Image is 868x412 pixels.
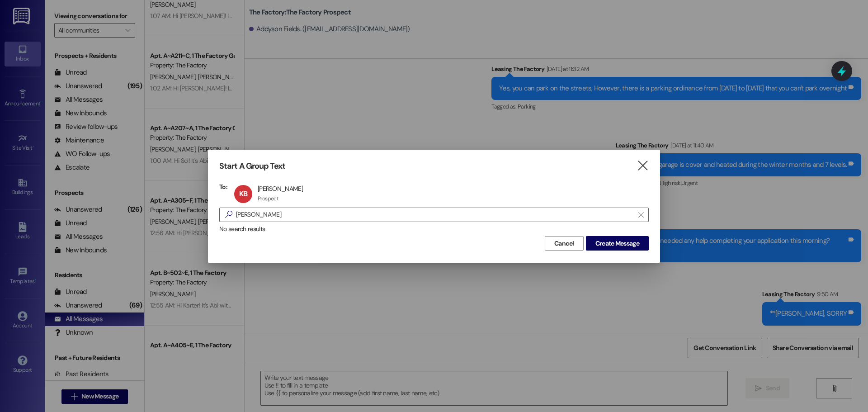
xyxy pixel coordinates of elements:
[219,224,649,234] div: No search results
[219,161,285,171] h3: Start A Group Text
[236,208,634,221] input: Search for any contact or apartment
[586,236,649,251] button: Create Message
[554,239,574,248] span: Cancel
[638,211,643,218] i: 
[222,210,236,219] i: 
[634,208,648,222] button: Clear text
[545,236,584,251] button: Cancel
[637,161,649,170] i: 
[258,185,303,193] div: [PERSON_NAME]
[258,195,278,202] div: Prospect
[239,189,247,199] span: KB
[219,183,227,191] h3: To:
[595,239,639,248] span: Create Message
